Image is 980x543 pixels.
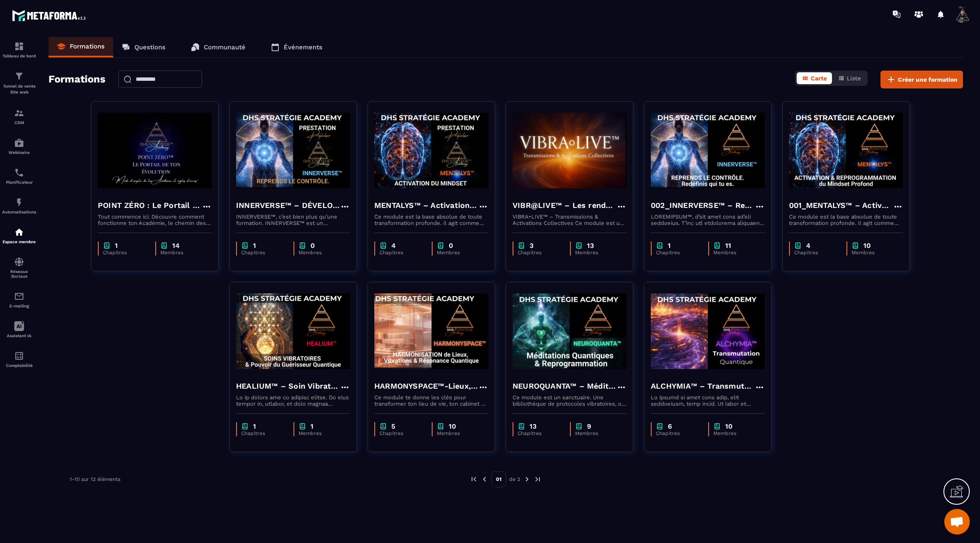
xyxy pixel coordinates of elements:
img: chapter [299,422,306,430]
h2: Formations [48,71,105,88]
a: social-networksocial-networkRéseaux Sociaux [2,250,36,285]
h4: VIBR@LIVE™ – Les rendez-vous d’intégration vivante [513,199,616,211]
a: Communauté [182,37,254,57]
h4: 002_INNERVERSE™ – Reprogrammation Quantique & Activation du Soi Réel [651,199,755,211]
img: chapter [241,422,249,430]
p: Chapitres [379,430,423,436]
img: chapter [852,242,859,250]
p: Chapitres [379,250,423,256]
img: chapter [575,422,583,430]
p: Automatisations [2,210,36,214]
p: 1 [668,242,671,250]
a: accountantaccountantComptabilité [2,344,36,374]
p: 01 [491,471,506,487]
a: formationformationTableau de bord [2,35,36,65]
p: Tableau de bord [2,54,36,58]
a: formationformationTunnel de vente Site web [2,65,36,102]
p: 0 [449,242,453,250]
img: chapter [299,242,306,250]
a: formation-backgroundHEALIUM™ – Soin Vibratoire & Pouvoir du Guérisseur QuantiqueLo ip dolors ame ... [229,282,367,463]
p: INNERVERSE™, c’est bien plus qu’une formation. INNERVERSE™ est un sanctuaire intérieur. Un rituel... [236,213,350,226]
p: Chapitres [794,250,838,256]
button: Carte [797,72,832,84]
p: Tout commence ici. Découvre comment fonctionne ton Académie, le chemin des formations, et les clé... [98,213,212,226]
a: formation-backgroundALCHYMIA™ – Transmutation QuantiqueLo ipsumd si amet cons adip, elit seddoeiu... [644,282,782,463]
img: accountant [14,351,24,361]
p: Membres [299,430,342,436]
img: formation [14,108,24,118]
a: schedulerschedulerPlanificateur [2,161,36,191]
a: formation-backgroundNEUROQUANTA™ – Méditations Quantiques de ReprogrammationCe module est un sanc... [506,282,644,463]
a: formationformationCRM [2,102,36,131]
p: LOREMIPSUM™, d’sit amet cons ad’eli seddoeius. T’inc utl etdolorema aliquaeni ad minimveniamqui n... [651,213,765,226]
span: Créer une formation [898,75,957,84]
a: formation-backgroundPOINT ZÉRO : Le Portail de ton évolutionTout commence ici. Découvre comment f... [91,101,229,282]
p: Événements [284,43,322,51]
h4: ALCHYMIA™ – Transmutation Quantique [651,380,755,392]
img: formation-background [236,108,350,193]
a: formation-background001_MENTALYS™ – Activation & Reprogrammation du Mindset ProfondCe module est ... [782,101,920,282]
p: Lo ipsumd si amet cons adip, elit seddoeiusm, temp incid. Ut labor et dolore mag aliquaenimad mi ... [651,394,765,407]
h4: 001_MENTALYS™ – Activation & Reprogrammation du Mindset Profond [789,199,893,211]
button: Créer une formation [880,71,963,88]
p: 1 [253,422,256,430]
p: Ce module est la base absolue de toute transformation profonde. Il agit comme une activation du n... [374,213,488,226]
button: Liste [833,72,866,84]
p: 4 [806,242,810,250]
p: Membres [160,250,203,256]
img: chapter [437,242,444,250]
p: 5 [391,422,395,430]
p: 13 [587,242,594,250]
p: Réseaux Sociaux [2,269,36,279]
a: emailemailE-mailing [2,285,36,315]
p: E-mailing [2,304,36,308]
img: formation-background [98,108,212,193]
p: Membres [713,430,756,436]
p: de 2 [509,476,520,483]
p: 10 [863,242,871,250]
a: formation-backgroundMENTALYS™ – Activation du MindsetCe module est la base absolue de toute trans... [367,101,506,282]
h4: NEUROQUANTA™ – Méditations Quantiques de Reprogrammation [513,380,616,392]
p: 3 [530,242,533,250]
a: automationsautomationsWebinaire [2,131,36,161]
img: automations [14,227,24,237]
img: chapter [713,242,721,250]
p: 1 [253,242,256,250]
img: formation [14,41,24,51]
p: Chapitres [241,430,285,436]
p: 10 [449,422,456,430]
p: Chapitres [656,430,700,436]
img: chapter [379,242,387,250]
img: chapter [437,422,444,430]
img: chapter [794,242,802,250]
a: formation-backgroundVIBR@LIVE™ – Les rendez-vous d’intégration vivanteVIBRA•LIVE™ – Transmissions... [506,101,644,282]
img: chapter [656,422,664,430]
img: next [534,475,541,483]
h4: MENTALYS™ – Activation du Mindset [374,199,478,211]
p: Membres [713,250,756,256]
p: Membres [437,250,480,256]
p: 10 [725,422,732,430]
img: logo [12,8,88,23]
img: chapter [656,242,664,250]
img: prev [470,475,478,483]
img: formation-background [651,108,765,193]
p: CRM [2,120,36,125]
a: Formations [48,37,113,57]
img: chapter [103,242,111,250]
img: automations [14,138,24,148]
p: Chapitres [518,430,561,436]
img: formation-background [513,289,627,374]
p: Planificateur [2,180,36,185]
p: Communauté [204,43,245,51]
a: automationsautomationsEspace membre [2,221,36,250]
img: chapter [379,422,387,430]
a: Assistant IA [2,315,36,344]
img: chapter [713,422,721,430]
img: formation-background [513,108,627,193]
a: formation-background002_INNERVERSE™ – Reprogrammation Quantique & Activation du Soi RéelLOREMIPSU... [644,101,782,282]
img: social-network [14,257,24,267]
a: automationsautomationsAutomatisations [2,191,36,221]
p: 9 [587,422,591,430]
p: Membres [437,430,480,436]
